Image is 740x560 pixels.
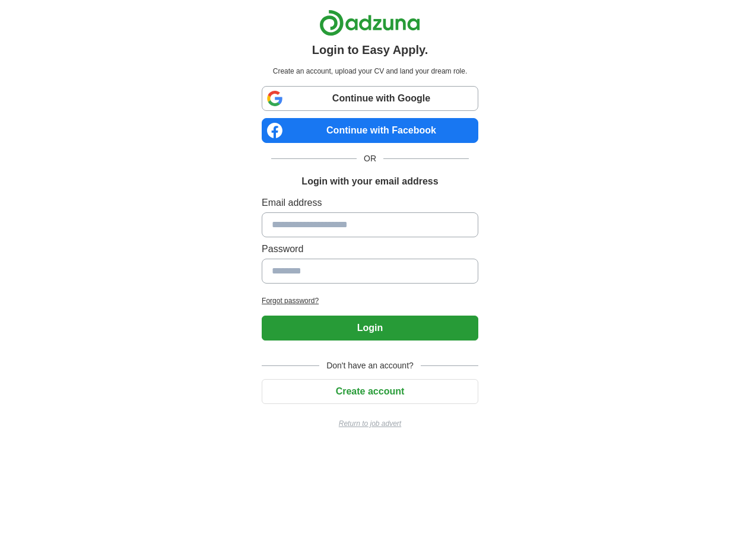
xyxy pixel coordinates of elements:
[262,386,478,396] a: Create account
[319,9,420,36] img: Adzuna logo
[262,316,478,341] button: Login
[301,174,438,189] h1: Login with your email address
[262,86,478,111] a: Continue with Google
[312,41,428,59] h1: Login to Easy Apply.
[319,359,421,372] span: Don't have an account?
[262,295,478,306] a: Forgot password?
[262,118,478,143] a: Continue with Facebook
[262,196,478,210] label: Email address
[357,152,383,165] span: OR
[264,66,476,77] p: Create an account, upload your CV and land your dream role.
[262,418,478,429] a: Return to job advert
[262,379,478,404] button: Create account
[262,242,478,256] label: Password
